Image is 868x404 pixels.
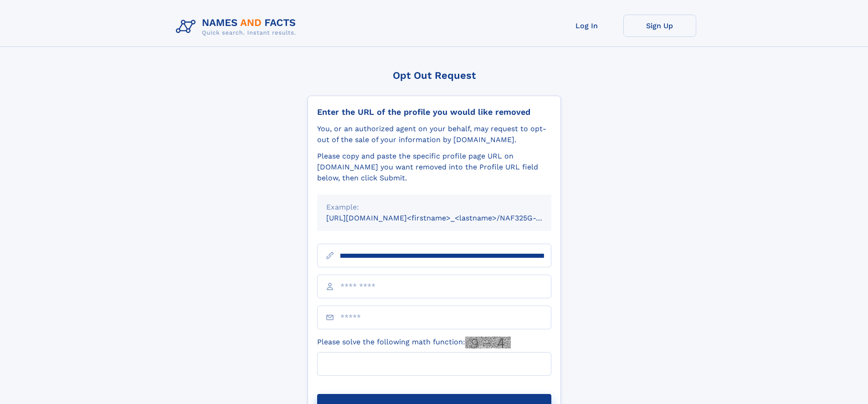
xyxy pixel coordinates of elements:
[550,15,623,37] a: Log In
[326,202,542,213] div: Example:
[317,107,551,117] div: Enter the URL of the profile you would like removed
[317,151,551,184] div: Please copy and paste the specific profile page URL on [DOMAIN_NAME] you want removed into the Pr...
[308,70,561,81] div: Opt Out Request
[317,337,511,348] label: Please solve the following math function:
[172,15,303,39] img: Logo Names and Facts
[317,123,551,145] div: You, or an authorized agent on your behalf, may request to opt-out of the sale of your informatio...
[326,214,569,222] small: [URL][DOMAIN_NAME]<firstname>_<lastname>/NAF325G-xxxxxxxx
[623,15,696,37] a: Sign Up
